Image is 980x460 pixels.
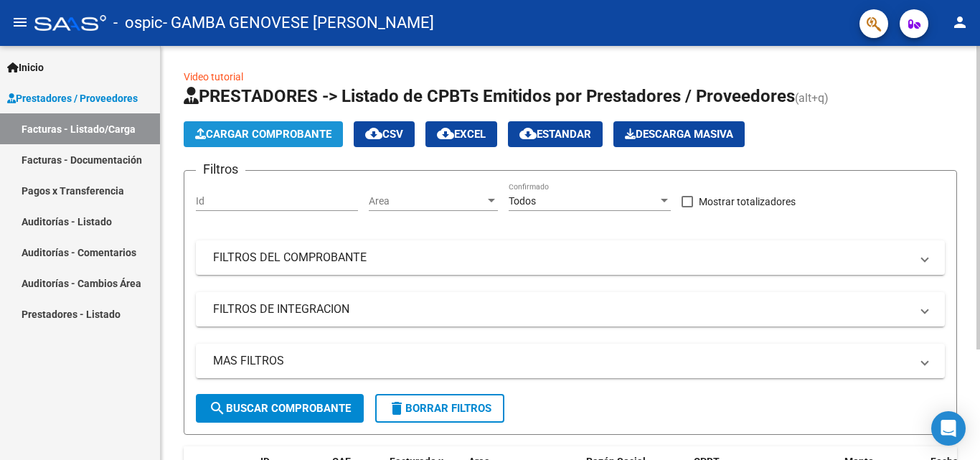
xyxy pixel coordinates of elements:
a: Video tutorial [184,71,243,83]
button: Estandar [508,121,603,147]
button: EXCEL [425,121,497,147]
button: Borrar Filtros [375,394,504,423]
span: Area [369,195,485,207]
span: Inicio [7,60,44,75]
span: Cargar Comprobante [195,128,331,141]
span: Buscar Comprobante [209,402,351,415]
mat-icon: person [951,14,969,31]
mat-panel-title: MAS FILTROS [213,353,910,369]
mat-expansion-panel-header: MAS FILTROS [196,344,945,378]
span: Borrar Filtros [388,402,491,415]
div: Open Intercom Messenger [931,411,966,446]
span: CSV [365,128,403,141]
span: Estandar [519,128,591,141]
mat-icon: menu [11,14,29,31]
span: Mostrar totalizadores [699,193,796,210]
span: (alt+q) [795,91,829,105]
span: EXCEL [437,128,486,141]
mat-icon: cloud_download [437,125,454,142]
h3: Filtros [196,159,245,179]
mat-icon: search [209,400,226,417]
span: Todos [509,195,536,207]
mat-panel-title: FILTROS DE INTEGRACION [213,301,910,317]
span: PRESTADORES -> Listado de CPBTs Emitidos por Prestadores / Proveedores [184,86,795,106]
mat-icon: delete [388,400,405,417]
mat-icon: cloud_download [365,125,382,142]
mat-expansion-panel-header: FILTROS DEL COMPROBANTE [196,240,945,275]
mat-panel-title: FILTROS DEL COMPROBANTE [213,250,910,266]
span: - ospic [113,7,163,39]
button: CSV [354,121,415,147]
span: Prestadores / Proveedores [7,90,138,106]
mat-icon: cloud_download [519,125,537,142]
button: Descarga Masiva [613,121,745,147]
button: Cargar Comprobante [184,121,343,147]
span: - GAMBA GENOVESE [PERSON_NAME] [163,7,434,39]
button: Buscar Comprobante [196,394,364,423]
app-download-masive: Descarga masiva de comprobantes (adjuntos) [613,121,745,147]
span: Descarga Masiva [625,128,733,141]
mat-expansion-panel-header: FILTROS DE INTEGRACION [196,292,945,327]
